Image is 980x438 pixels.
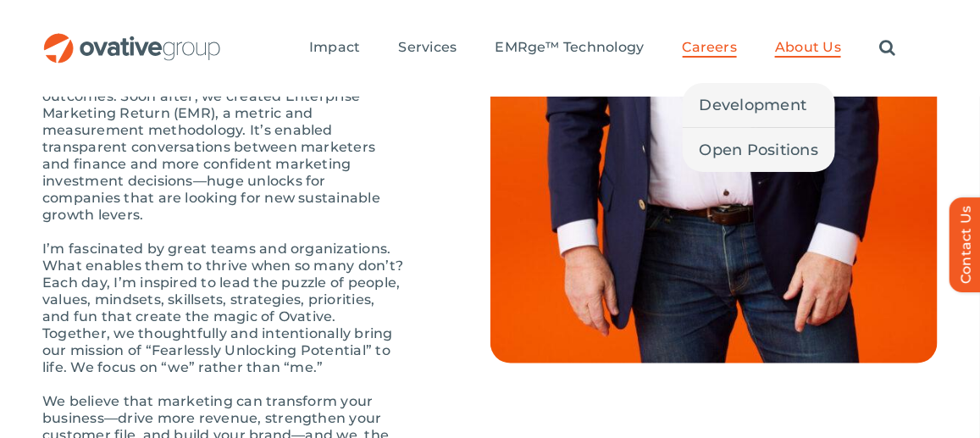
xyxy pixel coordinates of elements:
[399,39,457,56] span: Services
[683,128,836,172] a: Open Positions
[700,93,807,117] span: Development
[683,39,738,58] a: Careers
[496,39,645,56] span: EMRge™ Technology
[309,39,360,56] span: Impact
[700,138,819,162] span: Open Positions
[399,39,457,58] a: Services
[42,241,406,376] p: I’m fascinated by great teams and organizations. What enables them to thrive when so many don’t? ...
[683,39,738,56] span: Careers
[42,31,222,47] a: OG_Full_horizontal_RGB
[879,39,895,58] a: Search
[775,39,841,58] a: About Us
[496,39,645,58] a: EMRge™ Technology
[775,39,841,56] span: About Us
[309,21,895,75] nav: Menu
[309,39,360,58] a: Impact
[683,83,836,127] a: Development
